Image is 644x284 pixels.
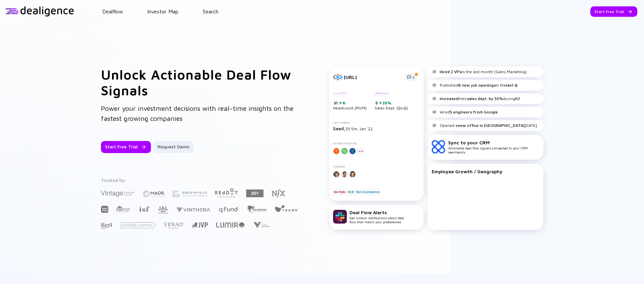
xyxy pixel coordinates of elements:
[101,66,302,98] h1: Unlock Actionable Deal Flow Signals
[216,222,245,228] img: Lumir Ventures
[101,104,293,122] span: Power your investment decisions with real-time insights on the fastest growing companies
[344,74,400,80] div: [URL]
[164,223,184,229] img: Strait Capital
[333,188,346,195] div: DevTools
[334,100,367,106] div: 31
[253,222,270,228] img: Viola Growth
[432,109,498,115] div: Hired
[176,206,210,213] img: Vinthera
[139,206,150,212] img: Israel Secondary Fund
[382,100,391,105] div: 25%
[203,8,218,14] a: Search
[440,69,462,74] strong: Hired 2 VPs
[333,121,420,124] div: Last Funding
[342,100,345,105] div: 6
[173,191,207,197] img: Greenfield Partners
[458,83,496,88] strong: 8 new job openings
[448,140,539,154] div: Actionable deal flow signals connected to your CRM seamlessly
[333,126,345,131] span: Seed,
[333,142,420,145] div: Notable Investors
[590,6,637,17] button: Start Free Trial
[154,141,194,153] button: Request Demo
[440,96,458,101] strong: Increased
[275,205,299,212] img: Team8
[101,223,112,229] img: Key1 Capital
[147,8,178,14] a: Investor Map
[506,83,518,88] strong: last Q
[347,188,354,195] div: B2B
[101,190,135,197] img: Vintage Investment Partners
[143,188,165,199] img: Maor Investments
[432,123,537,128] div: Opened a [DATE]
[450,109,498,114] strong: 5 engineers from Google
[432,169,539,174] div: Employee Growth / Geography
[375,91,408,111] div: Sales Dept. (QoQ)
[101,177,300,183] div: Trusted by:
[246,205,267,213] img: The Elephant
[448,140,539,145] div: Sync to your CRM
[350,209,404,224] div: Get instant notifications about deal flow that match your preferences
[333,126,420,131] div: $5.5m, Jan `22
[333,165,420,168] div: Founders
[515,96,520,101] strong: H2
[467,96,503,101] strong: sales dept. by 50%
[116,205,130,213] img: FINTOP Capital
[120,222,156,228] img: Entrée Capital
[272,189,285,197] img: NFX
[432,83,518,88] div: Published in the
[458,123,525,128] strong: new office in [GEOGRAPHIC_DATA]
[355,188,380,195] div: Test Automation
[432,96,520,101] div: their during
[101,141,151,153] button: Start Free Trial
[375,100,408,106] div: 5
[432,69,527,75] div: in the last month (Sales,Marketing)
[218,205,238,214] img: Q Fund
[215,187,238,198] img: Red Dot Capital Partners
[102,8,123,14] a: Dealflow
[350,209,404,215] div: Deal Flow Alerts
[246,189,264,198] img: JBV Capital
[158,206,168,214] img: JAL Ventures
[333,91,367,111] div: Headcount (MoM)
[192,222,208,228] img: Jerusalem Venture Partners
